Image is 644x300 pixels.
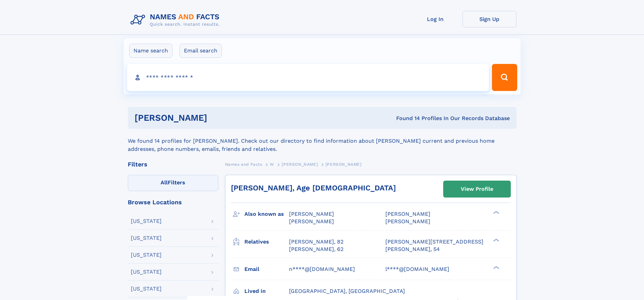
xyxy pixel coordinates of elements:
div: [US_STATE] [131,235,162,241]
div: [US_STATE] [131,252,162,258]
span: [GEOGRAPHIC_DATA], [GEOGRAPHIC_DATA] [289,288,405,294]
div: [US_STATE] [131,269,162,275]
a: [PERSON_NAME] [282,160,318,168]
input: search input [127,64,489,91]
a: W [270,160,274,168]
a: [PERSON_NAME], 82 [289,238,343,246]
label: Email search [180,44,222,58]
span: [PERSON_NAME] [289,218,334,225]
span: [PERSON_NAME] [385,211,430,217]
a: Names and Facts [225,160,262,168]
div: Browse Locations [128,199,218,205]
h3: Email [244,263,289,275]
div: Filters [128,161,218,167]
div: Found 14 Profiles In Our Records Database [302,115,510,122]
span: [PERSON_NAME] [385,218,430,225]
a: [PERSON_NAME], 62 [289,246,343,253]
a: [PERSON_NAME], Age [DEMOGRAPHIC_DATA] [231,184,396,192]
div: ❯ [492,238,500,242]
h3: Also known as [244,208,289,220]
span: [PERSON_NAME] [326,162,362,167]
div: ❯ [492,210,500,215]
span: [PERSON_NAME] [282,162,318,167]
label: Name search [129,44,172,58]
a: Sign Up [462,11,517,27]
img: Logo Names and Facts [128,11,225,29]
div: [US_STATE] [131,218,162,224]
span: W [270,162,274,167]
h1: [PERSON_NAME] [135,114,302,122]
h3: Lived in [244,285,289,297]
label: Filters [128,175,218,191]
h3: Relatives [244,236,289,248]
div: We found 14 profiles for [PERSON_NAME]. Check out our directory to find information about [PERSON... [128,129,517,153]
a: [PERSON_NAME][STREET_ADDRESS] [385,238,483,246]
button: Search Button [492,64,517,91]
div: View Profile [461,181,493,197]
div: ❯ [492,265,500,270]
div: [US_STATE] [131,286,162,292]
a: Log In [408,11,462,27]
span: [PERSON_NAME] [289,211,334,217]
a: View Profile [444,181,510,197]
span: All [161,179,168,186]
a: [PERSON_NAME], 54 [385,246,440,253]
